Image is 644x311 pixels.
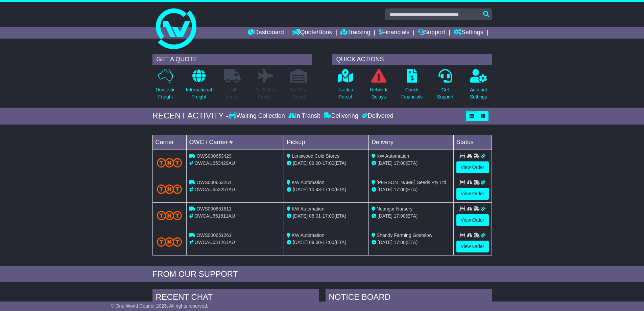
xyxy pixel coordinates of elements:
[293,160,308,166] span: [DATE]
[290,86,308,101] p: Air / Sea Depot
[378,187,392,192] span: [DATE]
[156,86,175,101] p: Domestic Freight
[372,160,451,167] div: (ETA)
[293,240,308,245] span: [DATE]
[157,158,182,167] img: TNT_Domestic.png
[229,112,286,120] div: Waiting Collection
[256,86,276,101] p: Air & Sea Freight
[323,213,334,219] span: 17:00
[337,69,354,104] a: Track aParcel
[372,186,451,193] div: (ETA)
[292,27,332,39] a: Quote/Book
[456,161,489,173] a: View Order
[372,239,451,246] div: (ETA)
[372,213,451,220] div: (ETA)
[293,187,308,192] span: [DATE]
[287,239,366,246] div: - (ETA)
[157,184,182,194] img: TNT_Domestic.png
[111,303,209,309] span: © One World Courier 2025. All rights reserved.
[309,187,321,192] span: 10:43
[323,187,334,192] span: 17:00
[338,86,353,101] p: Track a Parcel
[436,69,454,104] a: GetSupport
[194,187,235,192] span: OWCAU653251AU
[456,188,489,200] a: View Order
[194,240,235,245] span: OWCAU651261AU
[155,69,175,104] a: DomesticFreight
[287,213,366,220] div: - (ETA)
[194,213,235,219] span: OWCAU651811AU
[157,237,182,246] img: TNT_Domestic.png
[453,135,492,150] td: Status
[456,241,489,252] a: View Order
[248,27,284,39] a: Dashboard
[456,214,489,226] a: View Order
[309,240,321,245] span: 09:00
[368,135,453,150] td: Delivery
[196,153,232,159] span: OWS000653429
[186,135,284,150] td: OWC / Carrier #
[322,112,360,120] div: Delivering
[287,112,322,120] div: In Transit
[152,269,492,279] div: FROM OUR SUPPORT
[332,54,492,65] div: QUICK ACTIONS
[377,153,409,159] span: KW Automation
[401,69,423,104] a: CheckFinancials
[379,27,409,39] a: Financials
[394,213,406,219] span: 17:00
[157,211,182,220] img: TNT_Domestic.png
[196,232,232,238] span: OWS000651261
[152,289,319,307] div: RECENT CHAT
[196,206,232,212] span: OWS000651811
[394,240,406,245] span: 17:00
[293,213,308,219] span: [DATE]
[326,289,492,307] div: NOTICE BOARD
[369,69,387,104] a: NetworkDelays
[152,54,312,65] div: GET A QUOTE
[360,112,393,120] div: Delivered
[454,27,483,39] a: Settings
[292,232,325,238] span: KW Automation
[470,86,487,101] p: Account Settings
[287,160,366,167] div: - (ETA)
[309,213,321,219] span: 08:01
[377,206,413,212] span: Neangar Nursery
[284,135,369,150] td: Pickup
[186,69,212,104] a: InternationalFreight
[377,232,432,238] span: Shandy Farming Gostelow
[470,69,487,104] a: AccountSettings
[370,86,387,101] p: Network Delays
[224,86,241,101] p: Full Loads
[418,27,445,39] a: Support
[323,160,334,166] span: 17:00
[378,213,392,219] span: [DATE]
[152,111,229,121] div: RECENT ACTIVITY -
[292,206,325,212] span: KW Automation
[186,86,212,101] p: International Freight
[437,86,453,101] p: Get Support
[194,160,235,166] span: OWCAU653429AU
[394,187,406,192] span: 17:00
[309,160,321,166] span: 09:00
[323,240,334,245] span: 17:00
[378,240,392,245] span: [DATE]
[196,180,232,185] span: OWS000653251
[292,153,339,159] span: Lenswood Cold Stores
[378,160,392,166] span: [DATE]
[152,135,186,150] td: Carrier
[401,86,423,101] p: Check Financials
[394,160,406,166] span: 17:00
[377,180,446,185] span: [PERSON_NAME] Seeds Pty Ltd
[292,180,325,185] span: KW Automation
[340,27,370,39] a: Tracking
[287,186,366,193] div: - (ETA)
